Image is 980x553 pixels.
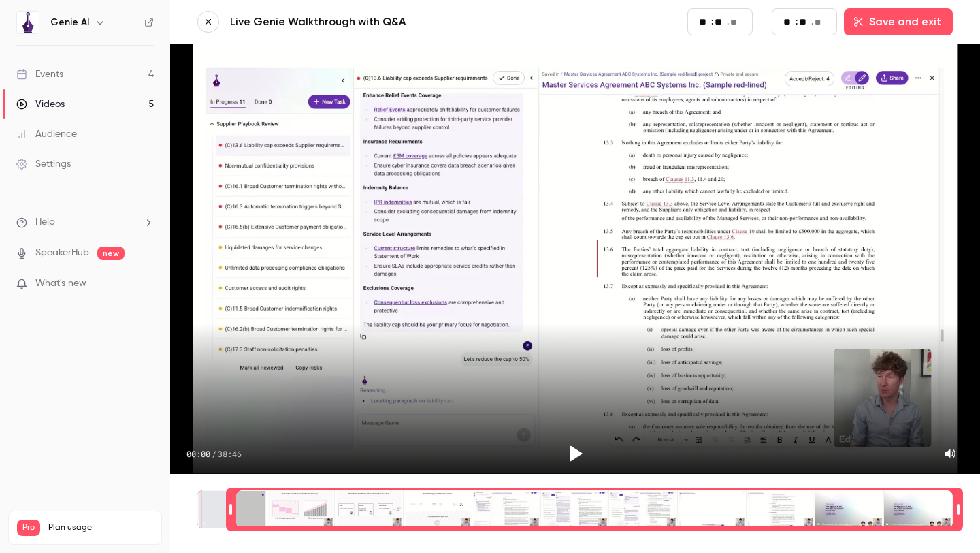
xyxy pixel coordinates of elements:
button: Mute [936,440,964,467]
input: milliseconds [730,15,741,30]
div: Videos [16,97,65,111]
span: new [97,247,125,260]
div: Time range seconds start time [226,489,235,530]
span: . [727,15,729,29]
li: help-dropdown-opener [16,215,154,230]
span: . [811,15,813,29]
input: seconds [799,14,810,29]
input: seconds [715,14,725,29]
div: Time range seconds end time [953,489,963,530]
fieldset: 02:05.92 [687,8,753,35]
a: SpeakerHub [35,246,89,260]
span: 38:46 [218,448,242,459]
span: Help [35,215,55,230]
div: Events [16,67,63,81]
div: Audience [16,127,77,141]
h6: Genie AI [50,16,89,29]
fieldset: 40:52.24 [772,8,837,35]
div: Settings [16,157,71,171]
section: Video player [170,44,980,474]
button: Save and exit [844,8,953,35]
a: Live Genie Walkthrough with Q&A [230,14,557,30]
span: / [212,448,216,459]
div: 00:00 [186,448,242,459]
span: What's new [35,276,86,291]
span: - [759,14,765,30]
span: : [711,15,713,29]
span: Pro [17,520,40,536]
span: 00:00 [186,448,210,459]
div: Time range selector [197,490,953,528]
input: milliseconds [815,15,826,30]
span: : [796,15,798,29]
img: Genie AI [17,12,39,33]
input: minutes [783,14,794,29]
input: minutes [699,14,710,29]
button: Play [559,437,591,470]
span: Plan usage [48,522,153,533]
